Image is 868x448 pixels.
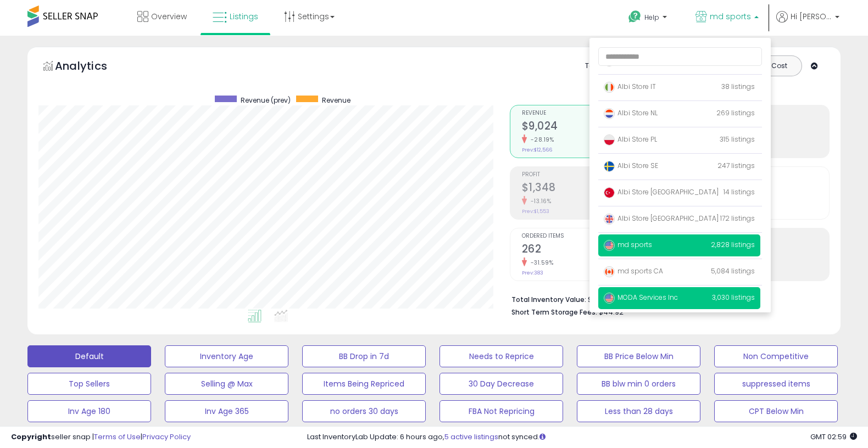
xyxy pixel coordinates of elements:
button: Items Being Repriced [302,373,426,395]
img: usa.png [604,240,615,251]
button: Selling @ Max [165,373,288,395]
div: Last InventoryLab Update: 6 hours ago, not synced. [307,432,857,443]
i: Get Help [628,10,642,24]
img: uk.png [604,214,615,225]
span: 3,030 listings [712,293,755,302]
button: BB blw min 0 orders [577,373,700,395]
span: Revenue [522,110,664,116]
button: 30 Day Decrease [439,373,563,395]
button: FBA Not Repricing [439,400,563,422]
span: Revenue (prev) [241,96,291,105]
a: 5 active listings [444,432,498,442]
strong: Copyright [11,432,51,442]
a: Privacy Policy [142,432,191,442]
button: Non Competitive [714,345,838,367]
button: Top Sellers [27,373,151,395]
a: Terms of Use [94,432,141,442]
span: Albi Store [GEOGRAPHIC_DATA] [604,187,719,197]
span: 269 listings [716,108,755,117]
small: -13.16% [527,197,552,205]
span: MODA Services Inc [604,293,678,302]
button: suppressed items [714,373,838,395]
button: Inv Age 180 [27,400,151,422]
span: Albi Store SE [604,161,658,170]
span: 38 listings [721,82,755,91]
span: md sports [604,240,652,249]
a: Hi [PERSON_NAME] [776,11,839,36]
h5: Analytics [55,58,129,76]
span: md sports [710,11,751,22]
button: Inventory Age [165,345,288,367]
h2: $1,348 [522,181,664,196]
img: usa.png [604,293,615,304]
small: Prev: $12,566 [522,147,552,153]
small: -31.59% [527,259,554,267]
button: BB Drop in 7d [302,345,426,367]
button: no orders 30 days [302,400,426,422]
div: Totals For [585,61,628,71]
span: Albi Store NL [604,108,658,117]
span: Albi Store [GEOGRAPHIC_DATA] [604,214,719,223]
span: Albi Store PL [604,135,657,144]
small: -28.19% [527,136,554,144]
img: turkey.png [604,187,615,198]
button: CPT Below Min [714,400,838,422]
span: 247 listings [717,161,755,170]
span: 14 listings [724,187,755,197]
span: Ordered Items [522,233,664,239]
span: md sports CA [604,266,663,276]
span: 172 listings [720,214,755,223]
img: italy.png [604,82,615,93]
h2: 262 [522,243,664,257]
span: 5,084 listings [711,266,755,276]
img: netherlands.png [604,108,615,119]
h2: $9,024 [522,120,664,135]
img: poland.png [604,135,615,145]
span: Profit [522,172,664,178]
img: sweden.png [604,161,615,172]
span: Listings [230,11,258,22]
button: Default [27,345,151,367]
b: Total Inventory Value: [511,295,586,304]
img: canada.png [604,266,615,277]
b: Short Term Storage Fees: [511,307,597,317]
button: Less than 28 days [577,400,700,422]
span: Revenue [322,96,350,105]
span: 2025-08-13 02:59 GMT [810,432,857,442]
button: Needs to Reprice [439,345,563,367]
span: Hi [PERSON_NAME] [791,11,832,22]
span: Overview [151,11,187,22]
a: Help [620,2,678,36]
button: Inv Age 365 [165,400,288,422]
div: seller snap | | [11,432,191,443]
span: Help [644,13,659,22]
button: BB Price Below Min [577,345,700,367]
small: Prev: 383 [522,270,543,276]
span: 2,828 listings [711,240,755,249]
small: Prev: $1,553 [522,208,549,215]
span: 315 listings [720,135,755,144]
span: Albi Store IT [604,82,656,91]
li: $110,396 [511,292,822,305]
